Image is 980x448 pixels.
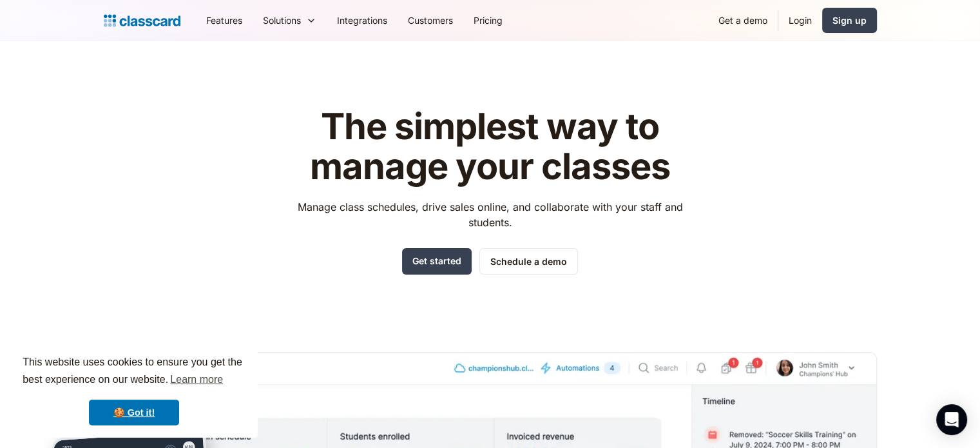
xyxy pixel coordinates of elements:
[23,355,245,389] span: This website uses cookies to ensure you get the best experience on our website.
[402,248,472,275] a: Get started
[479,248,578,275] a: Schedule a demo
[463,6,513,35] a: Pricing
[327,6,398,35] a: Integrations
[708,6,778,35] a: Get a demo
[832,14,867,27] div: Sign up
[196,6,253,35] a: Features
[168,370,225,389] a: learn more about cookies
[263,14,301,27] div: Solutions
[104,12,180,30] a: home
[253,6,327,35] div: Solutions
[89,400,179,425] a: dismiss cookie message
[778,6,822,35] a: Login
[822,8,877,33] a: Sign up
[285,199,695,230] p: Manage class schedules, drive sales online, and collaborate with your staff and students.
[285,107,695,186] h1: The simplest way to manage your classes
[936,404,967,435] div: Open Intercom Messenger
[10,342,258,438] div: cookieconsent
[398,6,463,35] a: Customers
